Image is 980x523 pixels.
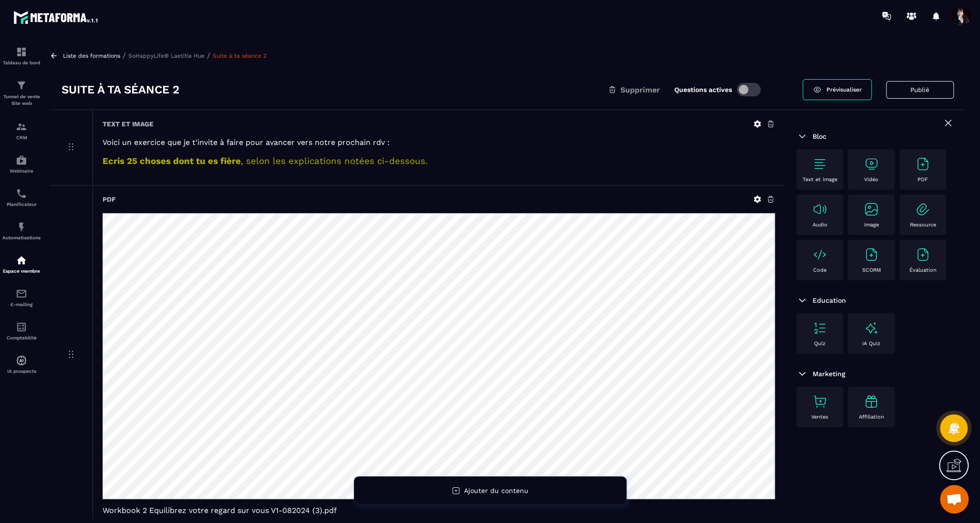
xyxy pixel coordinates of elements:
[814,340,825,347] p: Quiz
[123,51,126,60] span: /
[864,156,879,172] img: text-image no-wra
[16,188,27,199] img: scheduler
[915,156,930,172] img: text-image no-wra
[812,156,827,172] img: text-image no-wra
[16,154,27,166] img: automations
[13,9,99,26] img: logo
[16,321,27,333] img: accountant
[910,222,936,228] p: Ressource
[2,268,41,274] p: Espace membre
[207,51,210,60] span: /
[16,221,27,233] img: automations
[864,176,878,183] p: Vidéo
[2,72,41,114] a: formationformationTunnel de vente Site web
[796,295,808,306] img: arrow-down
[16,80,27,91] img: formation
[103,156,241,166] strong: Ecris 25 choses dont tu es fière
[62,82,179,97] h3: Suite à ta séance 2
[915,202,930,217] img: text-image no-wra
[812,394,827,409] img: text-image no-wra
[796,368,808,379] img: arrow-down
[2,302,41,307] p: E-mailing
[915,247,930,262] img: text-image no-wra
[2,181,41,214] a: schedulerschedulerPlanificateur
[813,222,827,228] p: Audio
[2,335,41,340] p: Comptabilité
[862,267,881,273] p: SCORM
[674,86,732,93] label: Questions actives
[464,487,528,494] span: Ajouter du contenu
[16,355,27,366] img: automations
[812,320,827,336] img: text-image no-wra
[620,85,660,94] span: Supprimer
[2,135,41,140] p: CRM
[16,288,27,299] img: email
[2,281,41,314] a: emailemailE-mailing
[2,247,41,281] a: automationsautomationsEspace membre
[103,195,116,203] h6: PDF
[103,138,775,147] p: Voici un exercice que je t'invite à faire pour avancer vers notre prochain rdv :
[813,133,826,140] span: Bloc
[812,247,827,262] img: text-image no-wra
[63,52,120,59] a: Liste des formations
[2,60,41,65] p: Tableau de bord
[886,81,954,99] button: Publié
[2,369,41,374] p: IA prospects
[918,176,928,183] p: PDF
[826,86,862,93] span: Prévisualiser
[859,414,884,420] p: Affiliation
[864,222,879,228] p: Image
[813,370,846,378] span: Marketing
[864,394,879,409] img: text-image
[2,147,41,181] a: automationsautomationsWebinaire
[812,202,827,217] img: text-image no-wra
[103,506,775,515] span: Workbook 2 Equilibrez votre regard sur vous V1-082024 (3).pdf
[864,202,879,217] img: text-image no-wra
[2,235,41,240] p: Automatisations
[940,485,969,513] div: Ouvrir le chat
[2,314,41,348] a: accountantaccountantComptabilité
[2,39,41,72] a: formationformationTableau de bord
[2,168,41,174] p: Webinaire
[864,247,879,262] img: text-image no-wra
[16,121,27,133] img: formation
[16,255,27,266] img: automations
[909,267,937,273] p: Évaluation
[241,156,428,166] span: , selon les explications notées ci-dessous.
[103,120,154,128] h6: Text et image
[2,114,41,147] a: formationformationCRM
[864,320,879,336] img: text-image
[813,267,826,273] p: Code
[2,202,41,207] p: Planificateur
[128,52,205,59] a: SoHappyLife® Laetitia Hue
[862,340,880,347] p: IA Quiz
[813,297,846,304] span: Education
[213,52,267,59] a: Suite à ta séance 2
[16,46,27,58] img: formation
[796,131,808,142] img: arrow-down
[803,79,872,100] a: Prévisualiser
[2,214,41,247] a: automationsautomationsAutomatisations
[811,414,828,420] p: Ventes
[2,93,41,107] p: Tunnel de vente Site web
[803,176,837,183] p: Text et image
